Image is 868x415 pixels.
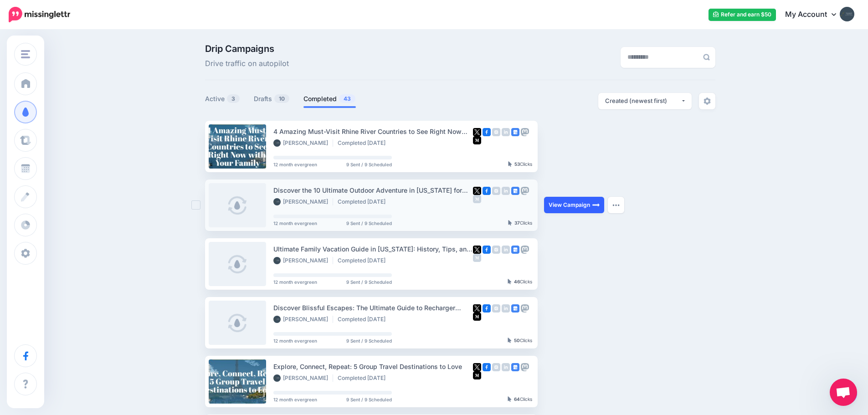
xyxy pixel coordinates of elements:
span: 9 Sent / 9 Scheduled [346,280,392,284]
img: Missinglettr [9,7,70,22]
img: pointer-grey-darker.png [508,396,512,402]
img: pointer-grey-darker.png [508,161,512,167]
b: 46 [514,279,520,284]
img: medium-grey-square.png [473,195,481,203]
button: Created (newest first) [598,93,692,109]
div: Clicks [508,162,532,167]
img: search-grey-6.png [703,54,710,61]
img: mastodon-grey-square.png [521,304,529,313]
img: facebook-square.png [483,246,491,254]
img: pointer-grey-darker.png [508,220,512,225]
b: 53 [514,161,520,167]
img: google_business-square.png [511,363,519,371]
img: twitter-square.png [473,363,481,371]
div: Clicks [508,279,532,285]
img: dots.png [612,204,620,206]
img: pointer-grey-darker.png [508,338,512,343]
img: twitter-square.png [473,246,481,254]
b: 37 [514,220,520,225]
span: 3 [227,94,240,103]
img: mastodon-grey-square.png [521,187,529,195]
a: View Campaign [544,197,604,213]
div: 4 Amazing Must-Visit Rhine River Countries to See Right Now with Your Family [273,126,473,137]
img: mastodon-grey-square.png [521,128,529,136]
img: mastodon-grey-square.png [521,246,529,254]
li: [PERSON_NAME] [273,316,333,323]
img: settings-grey.png [704,97,711,105]
span: 9 Sent / 9 Scheduled [346,397,392,402]
li: Completed [DATE] [338,257,390,264]
li: [PERSON_NAME] [273,139,333,147]
img: medium-square.png [473,371,481,379]
a: Refer and earn $50 [709,9,776,21]
a: My Account [776,4,854,26]
b: 50 [514,338,520,343]
span: 10 [274,94,289,103]
div: Clicks [508,338,532,343]
li: Completed [DATE] [338,374,390,382]
img: google_business-square.png [511,187,519,195]
img: google_business-square.png [511,128,519,136]
img: instagram-grey-square.png [492,187,500,195]
img: google_business-square.png [511,304,519,313]
img: pointer-grey-darker.png [508,279,512,284]
img: facebook-square.png [483,304,491,313]
img: linkedin-grey-square.png [502,363,510,371]
img: facebook-square.png [483,187,491,195]
span: 12 month evergreen [273,162,317,167]
img: google_business-square.png [511,246,519,254]
span: 12 month evergreen [273,221,317,225]
div: Ultimate Family Vacation Guide in [US_STATE]: History, Tips, and Fun [273,244,473,254]
span: 9 Sent / 9 Scheduled [346,162,392,167]
img: twitter-square.png [473,128,481,136]
li: [PERSON_NAME] [273,374,333,382]
span: Drive traffic on autopilot [205,58,289,70]
img: twitter-square.png [473,304,481,313]
div: Clicks [508,220,532,226]
img: mastodon-grey-square.png [521,363,529,371]
div: Created (newest first) [605,97,681,105]
li: Completed [DATE] [338,139,390,147]
div: Discover Blissful Escapes: The Ultimate Guide to Recharger Destinations [273,302,473,313]
li: [PERSON_NAME] [273,198,333,205]
div: Explore, Connect, Repeat: 5 Group Travel Destinations to Love [273,361,473,372]
img: instagram-grey-square.png [492,128,500,136]
img: linkedin-grey-square.png [502,128,510,136]
img: instagram-grey-square.png [492,304,500,313]
li: [PERSON_NAME] [273,257,333,264]
span: 9 Sent / 9 Scheduled [346,338,392,343]
span: Drip Campaigns [205,44,289,53]
a: Active3 [205,93,240,104]
img: medium-grey-square.png [473,254,481,262]
div: Discover the 10 Ultimate Outdoor Adventure in [US_STATE] for Families [273,185,473,195]
li: Completed [DATE] [338,316,390,323]
img: medium-square.png [473,136,481,144]
img: facebook-square.png [483,128,491,136]
img: facebook-square.png [483,363,491,371]
span: 12 month evergreen [273,397,317,402]
span: 12 month evergreen [273,280,317,284]
img: medium-square.png [473,313,481,321]
img: instagram-grey-square.png [492,246,500,254]
div: Clicks [508,397,532,402]
img: linkedin-grey-square.png [502,304,510,313]
span: 12 month evergreen [273,338,317,343]
img: arrow-long-right-white.png [592,201,600,209]
img: linkedin-grey-square.png [502,187,510,195]
b: 64 [514,396,520,402]
span: 9 Sent / 9 Scheduled [346,221,392,225]
img: menu.png [21,50,30,58]
img: twitter-square.png [473,187,481,195]
a: Drafts10 [254,93,290,104]
img: instagram-grey-square.png [492,363,500,371]
img: linkedin-grey-square.png [502,246,510,254]
div: Open chat [830,379,857,406]
li: Completed [DATE] [338,198,390,205]
span: 43 [339,94,355,103]
a: Completed43 [303,93,356,104]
